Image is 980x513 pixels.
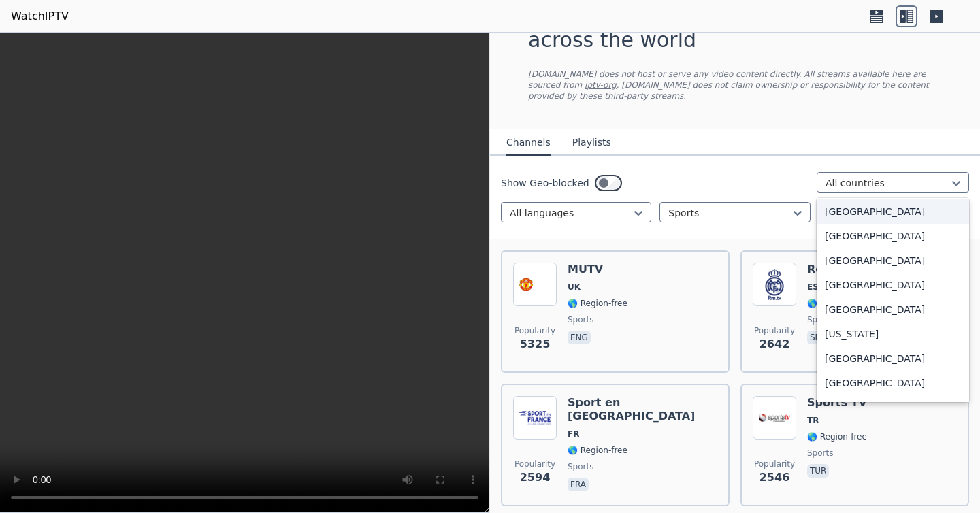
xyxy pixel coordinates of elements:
[807,431,867,442] span: 🌎 Region-free
[568,314,593,325] span: sports
[753,263,796,306] img: Real Madrid TV
[528,69,942,101] p: [DOMAIN_NAME] does not host or serve any video content directly. All streams available here are s...
[568,282,581,293] span: UK
[817,224,969,248] div: [GEOGRAPHIC_DATA]
[817,395,969,420] div: [GEOGRAPHIC_DATA]
[568,298,627,309] span: 🌎 Region-free
[754,325,795,336] span: Popularity
[520,469,551,486] span: 2594
[807,331,828,344] p: spa
[817,273,969,297] div: [GEOGRAPHIC_DATA]
[807,415,819,426] span: TR
[585,80,617,90] a: iptv-org
[11,8,69,24] a: WatchIPTV
[513,263,557,306] img: MUTV
[807,282,819,293] span: ES
[506,130,551,156] button: Channels
[513,396,557,440] img: Sport en France
[807,314,833,325] span: sports
[754,459,795,469] span: Popularity
[759,469,790,486] span: 2546
[568,331,591,344] p: eng
[807,464,829,478] p: tur
[568,478,589,491] p: fra
[753,396,796,440] img: Sports TV
[568,461,593,472] span: sports
[759,336,790,352] span: 2642
[817,371,969,395] div: [GEOGRAPHIC_DATA]
[568,445,627,456] span: 🌎 Region-free
[501,176,589,190] label: Show Geo-blocked
[817,322,969,346] div: [US_STATE]
[514,459,555,469] span: Popularity
[807,448,833,459] span: sports
[568,263,627,276] h6: MUTV
[514,325,555,336] span: Popularity
[807,396,867,410] h6: Sports TV
[520,336,551,352] span: 5325
[817,346,969,371] div: [GEOGRAPHIC_DATA]
[817,297,969,322] div: [GEOGRAPHIC_DATA]
[568,429,579,440] span: FR
[817,248,969,273] div: [GEOGRAPHIC_DATA]
[807,263,900,276] h6: Real Madrid TV
[572,130,611,156] button: Playlists
[817,199,969,224] div: [GEOGRAPHIC_DATA]
[807,298,867,309] span: 🌎 Region-free
[568,396,717,423] h6: Sport en [GEOGRAPHIC_DATA]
